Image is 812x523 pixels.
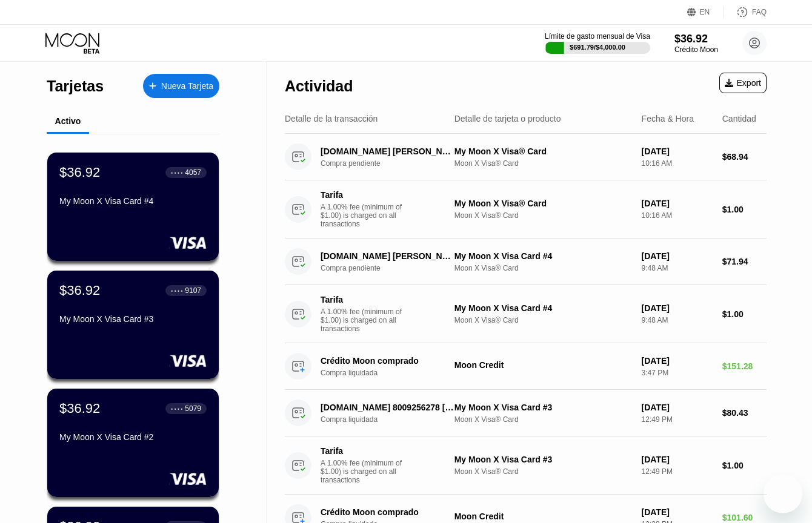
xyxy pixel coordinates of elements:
[321,203,411,228] div: A 1.00% fee (minimum of $1.00) is charged on all transactions
[722,257,767,266] div: $71.94
[321,308,411,333] div: A 1.00% fee (minimum of $1.00) is charged on all transactions
[185,404,201,413] div: 5079
[321,415,464,424] div: Compra liquidada
[642,199,713,208] div: [DATE]
[454,403,632,412] div: My Moon X Visa Card #3
[642,369,713,377] div: 3:47 PM
[764,475,802,513] iframe: Botón para iniciar la ventana de mensajería, conversación en curso
[321,507,454,517] div: Crédito Moon comprado
[454,199,632,208] div: My Moon X Visa® Card
[285,285,767,343] div: TarifaA 1.00% fee (minimum of $1.00) is charged on all transactionsMy Moon X Visa Card #4Moon X V...
[752,8,767,16] div: FAQ
[454,467,632,476] div: Moon X Visa® Card
[725,78,761,88] div: Export
[321,295,405,304] div: Tarifa
[59,283,100,298] div: $36.92
[687,6,724,18] div: EN
[143,74,219,98] div: Nueva Tarjeta
[321,146,454,156] div: [DOMAIN_NAME] [PERSON_NAME] US
[722,309,767,319] div: $1.00
[454,511,632,521] div: Moon Credit
[454,303,632,313] div: My Moon X Visa Card #4
[321,459,411,484] div: A 1.00% fee (minimum of $1.00) is charged on all transactions
[642,159,713,168] div: 10:16 AM
[642,264,713,272] div: 9:48 AM
[722,408,767,418] div: $80.43
[700,8,710,16] div: EN
[642,415,713,424] div: 12:49 PM
[674,45,718,54] div: Crédito Moon
[724,6,767,18] div: FAQ
[285,238,767,285] div: [DOMAIN_NAME] [PERSON_NAME] USCompra pendienteMy Moon X Visa Card #4Moon X Visa® Card[DATE]9:48 A...
[161,81,213,91] div: Nueva Tarjeta
[171,289,183,292] div: ● ● ● ●
[454,114,561,123] div: Detalle de tarjeta o producto
[722,361,767,371] div: $151.28
[722,513,767,522] div: $101.60
[642,455,713,464] div: [DATE]
[285,134,767,180] div: [DOMAIN_NAME] [PERSON_NAME] USCompra pendienteMy Moon X Visa® CardMoon X Visa® Card[DATE]10:16 AM...
[285,114,378,123] div: Detalle de la transacción
[321,190,405,200] div: Tarifa
[321,251,454,261] div: [DOMAIN_NAME] [PERSON_NAME] US
[722,114,756,123] div: Cantidad
[454,316,632,324] div: Moon X Visa® Card
[59,196,207,206] div: My Moon X Visa Card #4
[454,455,632,464] div: My Moon X Visa Card #3
[722,205,767,214] div: $1.00
[171,407,183,410] div: ● ● ● ●
[59,432,207,442] div: My Moon X Visa Card #2
[642,303,713,313] div: [DATE]
[321,356,454,366] div: Crédito Moon comprado
[321,159,464,168] div: Compra pendiente
[285,343,767,390] div: Crédito Moon compradoCompra liquidadaMoon Credit[DATE]3:47 PM$151.28
[642,211,713,220] div: 10:16 AM
[185,168,201,177] div: 4057
[642,114,694,123] div: Fecha & Hora
[454,211,632,220] div: Moon X Visa® Card
[321,403,454,412] div: [DOMAIN_NAME] 8009256278 [GEOGRAPHIC_DATA] [GEOGRAPHIC_DATA]
[674,33,718,45] div: $36.92
[642,316,713,324] div: 9:48 AM
[545,32,650,54] div: Límite de gasto mensual de Visa$691.79/$4,000.00
[321,369,464,377] div: Compra liquidada
[642,356,713,366] div: [DATE]
[722,461,767,470] div: $1.00
[674,33,718,54] div: $36.92Crédito Moon
[454,415,632,424] div: Moon X Visa® Card
[642,467,713,476] div: 12:49 PM
[642,146,713,156] div: [DATE]
[321,446,405,456] div: Tarifa
[47,271,219,379] div: $36.92● ● ● ●9107My Moon X Visa Card #3
[59,401,100,416] div: $36.92
[285,77,353,95] div: Actividad
[55,116,81,126] div: Activo
[719,73,767,93] div: Export
[47,153,219,261] div: $36.92● ● ● ●4057My Moon X Visa Card #4
[642,251,713,261] div: [DATE]
[722,152,767,162] div: $68.94
[454,264,632,272] div: Moon X Visa® Card
[454,159,632,168] div: Moon X Visa® Card
[321,264,464,272] div: Compra pendiente
[285,436,767,495] div: TarifaA 1.00% fee (minimum of $1.00) is charged on all transactionsMy Moon X Visa Card #3Moon X V...
[545,32,650,41] div: Límite de gasto mensual de Visa
[642,507,713,517] div: [DATE]
[171,171,183,174] div: ● ● ● ●
[454,360,632,370] div: Moon Credit
[454,251,632,261] div: My Moon X Visa Card #4
[185,286,201,295] div: 9107
[47,77,104,95] div: Tarjetas
[285,390,767,436] div: [DOMAIN_NAME] 8009256278 [GEOGRAPHIC_DATA] [GEOGRAPHIC_DATA]Compra liquidadaMy Moon X Visa Card #...
[59,314,207,324] div: My Moon X Visa Card #3
[642,403,713,412] div: [DATE]
[454,146,632,156] div: My Moon X Visa® Card
[285,180,767,238] div: TarifaA 1.00% fee (minimum of $1.00) is charged on all transactionsMy Moon X Visa® CardMoon X Vis...
[47,389,219,497] div: $36.92● ● ● ●5079My Moon X Visa Card #2
[570,44,625,51] div: $691.79 / $4,000.00
[59,165,100,180] div: $36.92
